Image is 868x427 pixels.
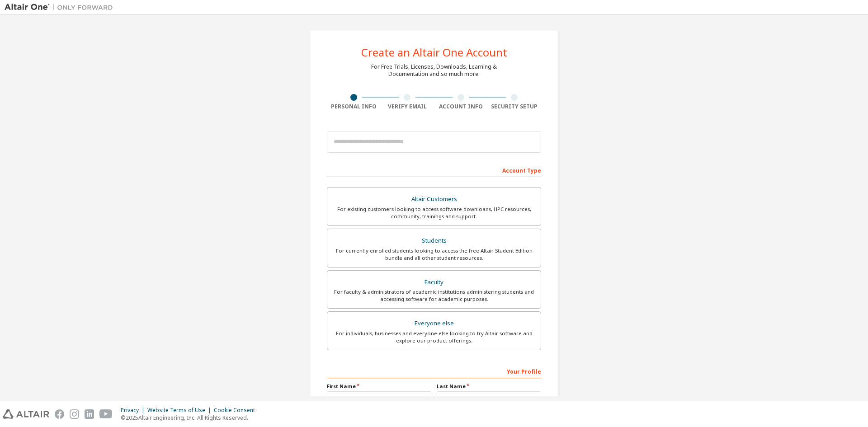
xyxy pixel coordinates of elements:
[333,276,535,289] div: Faculty
[3,409,49,419] img: altair_logo.svg
[333,193,535,206] div: Altair Customers
[121,407,147,414] div: Privacy
[333,206,535,220] div: For existing customers looking to access software downloads, HPC resources, community, trainings ...
[55,409,64,419] img: facebook.svg
[99,409,113,419] img: youtube.svg
[333,235,535,247] div: Students
[434,103,488,110] div: Account Info
[327,103,381,110] div: Personal Info
[121,414,260,422] p: © 2025 Altair Engineering, Inc. All Rights Reserved.
[327,383,431,390] label: First Name
[437,383,541,390] label: Last Name
[147,407,214,414] div: Website Terms of Use
[381,103,434,110] div: Verify Email
[488,103,542,110] div: Security Setup
[371,63,497,78] div: For Free Trials, Licenses, Downloads, Learning & Documentation and so much more.
[5,3,118,12] img: Altair One
[333,247,535,262] div: For currently enrolled students looking to access the free Altair Student Edition bundle and all ...
[70,409,79,419] img: instagram.svg
[333,330,535,344] div: For individuals, businesses and everyone else looking to try Altair software and explore our prod...
[214,407,260,414] div: Cookie Consent
[327,163,541,177] div: Account Type
[361,47,507,58] div: Create an Altair One Account
[333,288,535,303] div: For faculty & administrators of academic institutions administering students and accessing softwa...
[85,409,94,419] img: linkedin.svg
[327,364,541,378] div: Your Profile
[333,317,535,330] div: Everyone else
